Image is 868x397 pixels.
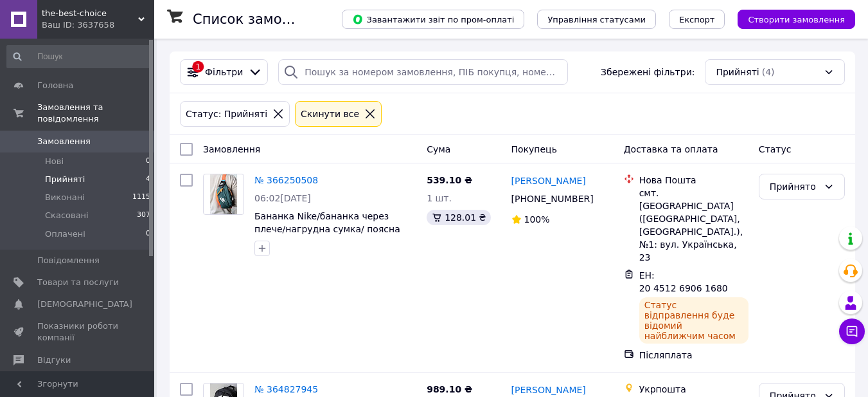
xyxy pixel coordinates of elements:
span: Замовлення та повідомлення [37,102,154,125]
div: Статус: Прийняті [183,107,270,121]
div: Статус відправлення буде відомий найближчим часом [639,297,748,344]
span: Замовлення [37,136,91,147]
img: Фото товару [210,174,237,214]
span: Показники роботи компанії [37,320,119,344]
span: ЕН: 20 4512 6906 1680 [639,270,728,293]
span: Оплачені [45,228,85,240]
a: Бананка Nike/бананка через плече/нагрудна сумка/ поясна нагрудна сумка через плече/слінг Зелений [254,211,400,260]
span: (4) [762,67,775,77]
button: Створити замовлення [738,10,855,29]
span: Прийняті [716,66,759,78]
button: Управління статусами [537,10,656,29]
div: смт. [GEOGRAPHIC_DATA] ([GEOGRAPHIC_DATA], [GEOGRAPHIC_DATA].), №1: вул. Українська, 23 [639,187,748,264]
span: 989.10 ₴ [427,384,472,394]
a: Фото товару [203,174,244,215]
span: Скасовані [45,210,89,221]
span: the-best-choice [42,8,138,19]
span: Збережені фільтри: [601,66,695,78]
span: 0 [146,156,150,167]
button: Чат з покупцем [839,319,865,344]
a: Створити замовлення [725,14,855,24]
span: Повідомлення [37,255,100,266]
span: Завантажити звіт по пром-оплаті [352,14,514,25]
a: [PERSON_NAME] [511,174,586,187]
div: 128.01 ₴ [427,210,491,225]
div: [PHONE_NUMBER] [509,190,596,208]
span: Фільтри [205,66,243,78]
div: Ваш ID: 3637658 [42,19,154,31]
span: Прийняті [45,174,85,185]
a: № 364827945 [254,384,318,394]
span: 1115 [132,192,150,203]
button: Завантажити звіт по пром-оплаті [342,10,524,29]
div: Укрпошта [639,383,748,396]
input: Пошук [6,45,152,68]
span: Товари та послуги [37,277,119,288]
button: Експорт [669,10,725,29]
span: 307 [137,210,150,221]
span: Головна [37,80,73,91]
input: Пошук за номером замовлення, ПІБ покупця, номером телефону, Email, номером накладної [278,59,568,85]
div: Нова Пошта [639,174,748,187]
span: 100% [524,214,550,225]
span: Замовлення [203,144,260,154]
span: 06:02[DATE] [254,193,311,203]
span: Відгуки [37,355,71,366]
span: Cума [427,144,450,154]
div: Післяплата [639,349,748,362]
span: Управління статусами [547,15,646,24]
span: 539.10 ₴ [427,175,472,185]
span: Покупець [511,144,557,154]
div: Cкинути все [298,107,362,121]
h1: Список замовлень [193,12,323,27]
div: Прийнято [770,180,819,194]
a: [PERSON_NAME] [511,383,586,396]
span: Статус [759,144,792,154]
span: [DEMOGRAPHIC_DATA] [37,299,132,310]
span: Доставка та оплата [624,144,718,154]
span: Створити замовлення [748,15,845,24]
span: Нові [45,156,64,167]
a: № 366250508 [254,175,318,185]
span: Експорт [679,15,715,24]
span: 1 шт. [427,193,452,203]
span: 4 [146,174,150,185]
span: 0 [146,228,150,240]
span: Виконані [45,192,85,203]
